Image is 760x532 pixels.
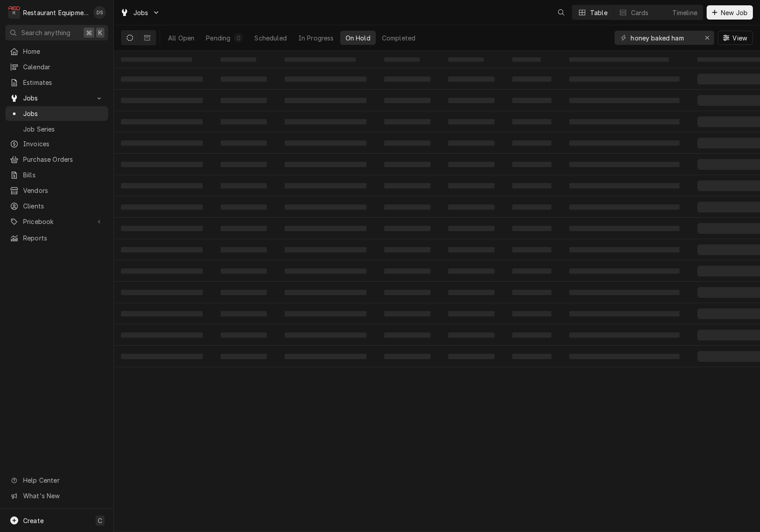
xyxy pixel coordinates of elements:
span: ‌ [221,354,267,359]
span: Purchase Orders [23,155,104,164]
a: Bills [5,168,108,182]
span: ‌ [384,354,430,359]
a: Jobs [5,106,108,121]
a: Reports [5,231,108,245]
span: ‌ [384,204,430,210]
button: View [718,31,753,45]
a: Calendar [5,60,108,74]
span: ‌ [285,140,366,146]
span: ‌ [285,57,356,62]
span: ‌ [512,247,551,252]
span: ‌ [285,226,366,231]
div: Restaurant Equipment Diagnostics [23,8,88,17]
span: ‌ [285,268,366,274]
span: ‌ [285,332,366,338]
a: Go to Jobs [5,91,108,105]
span: ‌ [221,204,267,210]
span: ‌ [384,76,430,82]
span: ‌ [448,247,495,252]
span: ‌ [569,57,669,62]
div: Scheduled [254,33,286,43]
span: ‌ [221,162,267,167]
span: ‌ [569,183,680,188]
span: View [731,33,749,43]
span: Jobs [133,8,149,17]
div: R [8,6,20,19]
a: Clients [5,199,108,213]
span: ‌ [569,290,680,295]
span: ‌ [569,268,680,274]
span: ‌ [121,140,203,146]
span: ‌ [221,119,267,124]
span: ‌ [512,57,541,62]
span: ‌ [384,98,430,103]
span: ‌ [569,247,680,252]
span: Invoices [23,139,104,148]
span: ‌ [569,162,680,167]
span: ‌ [384,268,430,274]
span: Job Series [23,124,104,134]
span: ‌ [121,119,203,124]
span: ‌ [285,76,366,82]
span: ‌ [221,311,267,316]
span: ‌ [512,76,551,82]
span: ‌ [121,247,203,252]
button: New Job [707,5,753,20]
button: Open search [554,5,568,20]
div: In Progress [298,33,334,43]
span: ‌ [121,290,203,295]
table: On Hold Jobs List Loading [114,51,760,532]
span: ‌ [569,354,680,359]
a: Estimates [5,75,108,90]
span: ‌ [512,183,551,188]
span: ‌ [384,290,430,295]
span: ‌ [221,268,267,274]
span: ‌ [285,247,366,252]
span: ‌ [569,204,680,210]
span: Home [23,47,104,56]
span: ‌ [121,268,203,274]
span: ‌ [384,247,430,252]
span: ‌ [221,140,267,146]
span: ‌ [512,311,551,316]
span: ‌ [448,311,495,316]
div: Cards [631,8,649,17]
div: All Open [168,33,194,43]
button: Erase input [700,31,714,45]
span: ‌ [121,98,203,103]
span: ‌ [569,98,680,103]
span: What's New [23,491,103,500]
span: ‌ [448,354,495,359]
span: ‌ [448,204,495,210]
span: ‌ [121,226,203,231]
span: ‌ [512,140,551,146]
span: ‌ [121,204,203,210]
span: ‌ [285,354,366,359]
span: Search anything [21,28,70,37]
span: Reports [23,233,104,243]
a: Purchase Orders [5,152,108,167]
span: ‌ [121,332,203,338]
a: Go to Pricebook [5,214,108,229]
span: ‌ [448,226,495,231]
span: Pricebook [23,217,90,226]
span: ‌ [569,311,680,316]
span: ‌ [448,119,495,124]
span: Create [23,517,44,524]
span: ⌘ [86,28,92,37]
span: ‌ [285,119,366,124]
span: ‌ [569,226,680,231]
span: ‌ [512,290,551,295]
span: ‌ [285,183,366,188]
span: ‌ [384,311,430,316]
div: 0 [236,33,241,43]
span: ‌ [384,140,430,146]
span: ‌ [285,311,366,316]
span: ‌ [512,354,551,359]
div: Table [590,8,607,17]
div: DS [93,6,106,19]
span: ‌ [285,98,366,103]
span: ‌ [221,76,267,82]
a: Vendors [5,183,108,198]
span: ‌ [121,354,203,359]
